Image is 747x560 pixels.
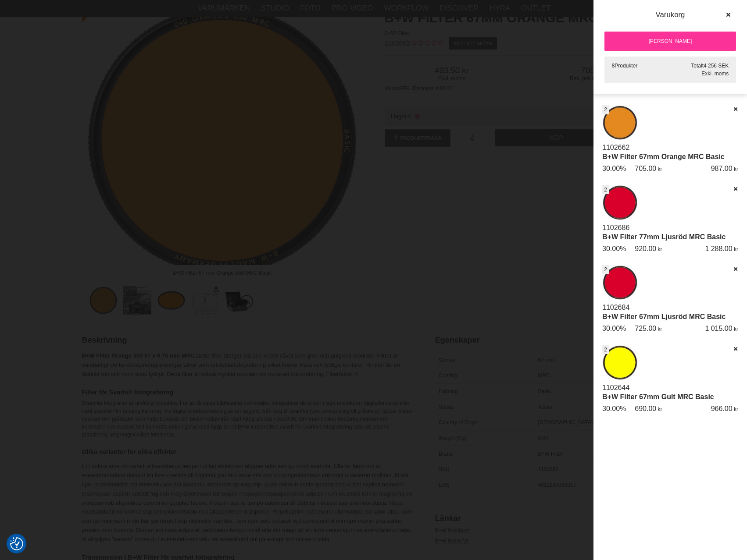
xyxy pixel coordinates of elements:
span: 987.00 [711,165,733,172]
img: B+W Filter 67mm Ljusröd MRC Basic [602,265,638,301]
button: Samtyckesinställningar [10,536,23,552]
span: 920.00 [635,245,656,252]
span: 966.00 [711,405,733,412]
a: B+W Filter 67mm Gult MRC Basic [602,393,714,401]
span: 30.00% [602,405,626,412]
span: 2 [604,186,607,194]
span: 2 [604,106,607,113]
a: B+W Filter 77mm Ljusröd MRC Basic [602,233,726,241]
span: 4 256 SEK [704,63,729,69]
span: 2 [604,346,607,354]
span: Produkter [615,63,637,69]
span: 725.00 [635,325,656,332]
span: 8 [612,63,615,69]
span: Totalt [691,63,704,69]
a: 1102686 [602,224,629,231]
span: 705.00 [635,165,656,172]
a: [PERSON_NAME] [604,32,736,51]
span: 30.00% [602,325,626,332]
span: 1 015.00 [705,325,732,332]
span: 2 [604,266,607,273]
img: Revisit consent button [10,537,23,550]
span: 690.00 [635,405,656,412]
img: B+W Filter 77mm Ljusröd MRC Basic [602,185,638,220]
a: 1102684 [602,304,629,311]
a: 1102662 [602,144,629,151]
a: B+W Filter 67mm Orange MRC Basic [602,153,725,160]
img: B+W Filter 67mm Gult MRC Basic [602,345,638,380]
span: Varukorg [656,11,685,19]
span: 30.00% [602,245,626,252]
a: 1102644 [602,384,629,391]
img: B+W Filter 67mm Orange MRC Basic [602,105,638,141]
span: Exkl. moms [701,71,729,77]
span: 1 288.00 [705,245,732,252]
a: B+W Filter 67mm Ljusröd MRC Basic [602,313,726,320]
span: 30.00% [602,165,626,172]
